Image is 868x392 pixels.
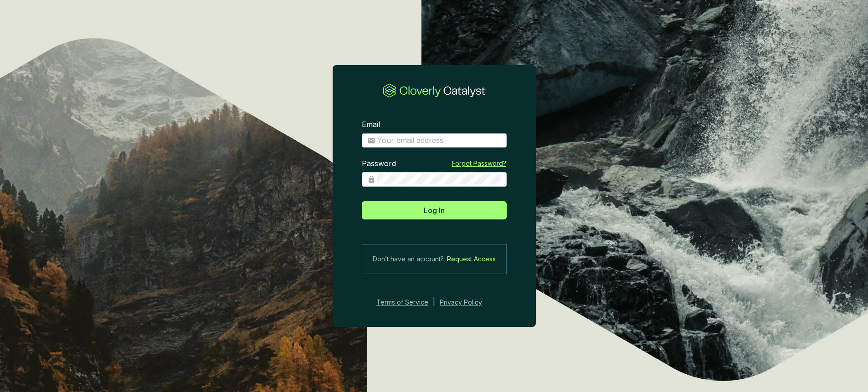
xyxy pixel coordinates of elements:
[440,297,494,308] a: Privacy Policy
[362,120,380,130] label: Email
[373,254,444,265] span: Don’t have an account?
[447,254,496,265] a: Request Access
[362,159,396,169] label: Password
[362,201,507,219] button: Log In
[377,174,501,184] input: Password
[433,297,435,308] div: |
[374,297,428,308] a: Terms of Service
[424,205,445,216] span: Log In
[377,136,501,146] input: Email
[452,159,506,168] a: Forgot Password?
